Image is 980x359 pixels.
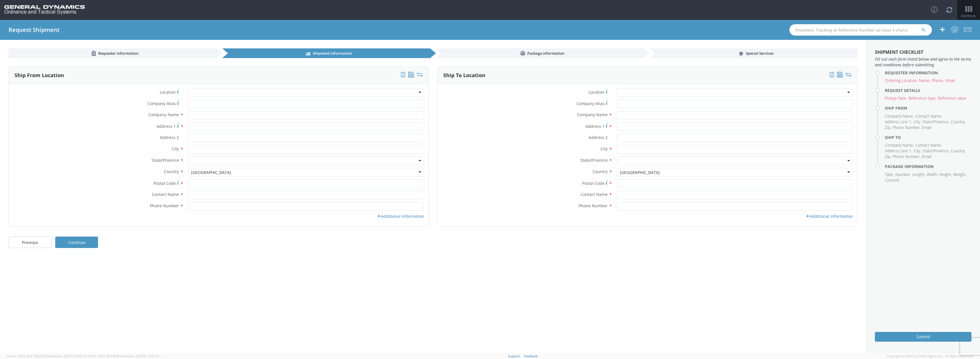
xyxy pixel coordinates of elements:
li: State/Province [922,119,949,125]
span: Location [589,89,605,95]
li: Ordering Location [885,78,918,83]
li: Phone Number [893,125,920,130]
span: Client: 2025.18.0-fd567a5 [88,354,159,358]
a: Additional Information [377,214,424,219]
li: Zip [885,125,891,130]
h4: Requester Information [885,71,971,75]
li: Phone Number [893,154,920,159]
li: City [914,148,921,154]
h4: Ship From [885,106,971,110]
li: Reference type [908,95,936,101]
li: Reference value [938,95,966,101]
span: Address 1 [585,124,605,129]
a: Requester information [9,48,217,58]
span: Address 2 [160,135,179,140]
span: Requester information [98,51,138,56]
span: State/Province [152,157,179,163]
h4: Request Shipment [9,27,60,33]
h4: Request Details [885,88,971,93]
li: Country [951,148,965,154]
span: Phone Number [579,203,608,208]
span: Copyright © [DATE]-[DATE] Agistix Inc., All Rights Reserved [887,354,973,358]
li: Email [946,78,955,83]
span: City [601,146,608,151]
h3: Ship To Location [443,73,485,78]
span: master, [DATE] 09:51:07 [52,354,87,358]
span: Company Name [148,112,179,117]
h4: Package Information [885,164,971,169]
span: Fill out each form listed below and agree to the terms and conditions before submitting [875,56,971,68]
li: Type [885,172,894,177]
span: Forms [961,13,976,19]
span: ▼ [973,14,976,19]
li: Content [885,177,899,183]
li: Zip [885,154,891,159]
li: State/Province [922,148,949,154]
li: Width [927,172,938,177]
span: Country [164,169,179,174]
span: Location [160,89,176,95]
li: Company Name [885,113,914,119]
span: Phone Number [150,203,179,208]
li: Address Line 1 [885,148,912,154]
a: Feedback [524,354,538,358]
a: Additional Information [806,214,853,219]
button: Submit [875,332,971,342]
span: Country [593,169,608,174]
span: Postal Code [154,180,176,186]
a: Support [508,354,520,358]
li: Weight [953,172,966,177]
span: Contact Name [152,192,179,197]
span: City [172,146,179,151]
li: Company Name [885,142,914,148]
input: Shipment, Tracking or Reference Number (at least 4 chars) [789,24,932,36]
span: Contact Name [581,192,608,197]
img: gd-ots-0c3321f2eb4c994f95cb.png [4,5,85,15]
li: Phone [932,78,944,83]
li: Name [919,78,930,83]
li: Contact Name [915,113,942,119]
span: Company Alias [576,101,605,106]
li: Email [922,154,931,159]
li: Pickup Date [885,95,907,101]
span: Company Alias [148,101,176,106]
a: Shipment information [222,48,430,58]
h3: Shipment Checklist [875,50,971,55]
h3: Ship From Location [15,73,64,78]
span: Company Name [577,112,608,117]
li: Contact Name [915,142,942,148]
span: Postal Code [582,180,605,186]
a: Continue [55,237,98,248]
li: Height [939,172,952,177]
div: [GEOGRAPHIC_DATA] [620,170,660,175]
a: Special Services [650,48,857,58]
li: Address Line 1 [885,119,912,125]
span: State/Province [580,157,608,163]
li: City [914,119,921,125]
div: [GEOGRAPHIC_DATA] [191,170,231,175]
span: Special Services [746,51,773,56]
li: Number [895,172,911,177]
span: Server: 2025.20.0-734e5bc92d9 [7,354,87,358]
span: Shipment information [313,51,352,56]
h4: Ship To [885,135,971,140]
a: Package information [436,48,644,58]
li: Length [912,172,925,177]
a: Previous [9,237,51,248]
li: Country [951,119,965,125]
li: Email [922,125,931,130]
span: Address 2 [589,135,608,140]
span: master, [DATE] 10:01:07 [124,354,159,358]
span: Address 1 [157,124,176,129]
span: Package information [527,51,564,56]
